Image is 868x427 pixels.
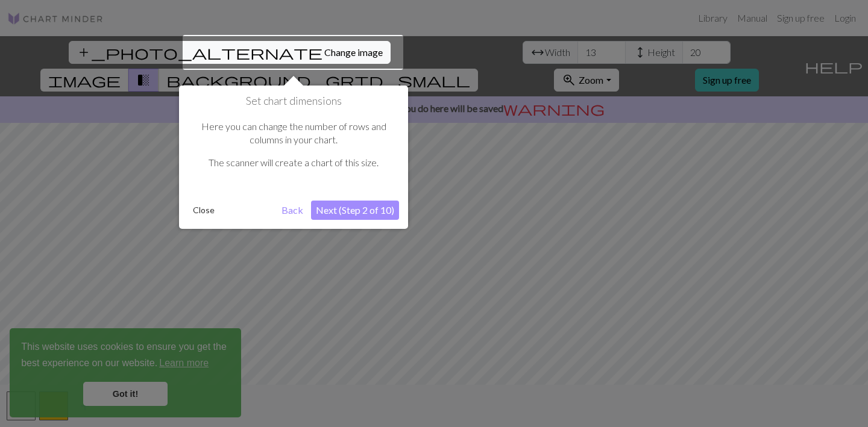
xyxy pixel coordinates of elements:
[194,156,393,169] p: The scanner will create a chart of this size.
[188,95,399,108] h1: Set chart dimensions
[311,201,399,220] button: Next (Step 2 of 10)
[277,201,308,220] button: Back
[188,201,219,219] button: Close
[194,120,393,147] p: Here you can change the number of rows and columns in your chart.
[179,86,408,229] div: Set chart dimensions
